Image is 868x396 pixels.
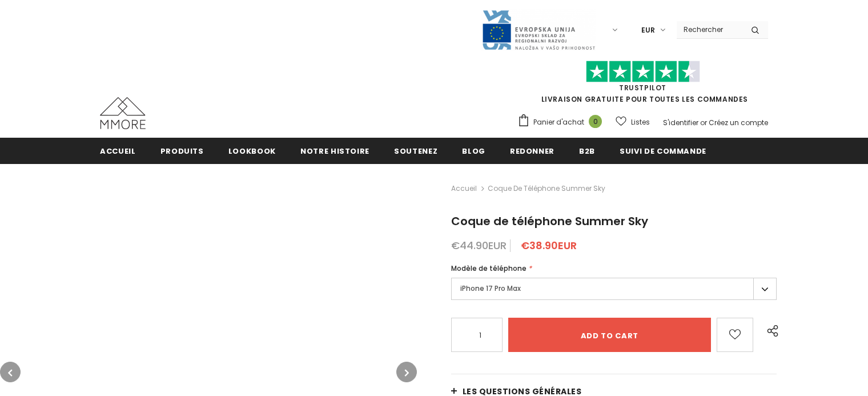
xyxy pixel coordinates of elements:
[620,146,706,157] span: Suivi de commande
[300,146,369,157] span: Notre histoire
[462,146,485,157] span: Blog
[394,146,437,157] span: soutenez
[451,278,777,300] label: iPhone 17 Pro Max
[300,138,369,163] a: Notre histoire
[451,182,477,195] a: Accueil
[228,146,276,157] span: Lookbook
[462,138,485,163] a: Blog
[620,138,706,163] a: Suivi de commande
[709,118,768,127] a: Créez un compte
[451,213,648,229] span: Coque de téléphone Summer Sky
[631,117,650,128] span: Listes
[579,138,595,163] a: B2B
[619,83,666,93] a: TrustPilot
[517,66,768,104] span: LIVRAISON GRATUITE POUR TOUTES LES COMMANDES
[677,21,742,38] input: Search Site
[579,146,595,157] span: B2B
[481,25,596,34] a: Javni Razpis
[510,146,554,157] span: Redonner
[160,146,204,157] span: Produits
[451,263,527,273] span: Modèle de téléphone
[521,238,577,253] span: €38.90EUR
[517,114,608,131] a: Panier d'achat 0
[488,182,605,195] span: Coque de téléphone Summer Sky
[228,138,276,163] a: Lookbook
[641,25,655,36] span: EUR
[700,118,707,127] span: or
[100,138,136,163] a: Accueil
[533,117,584,128] span: Panier d'achat
[616,112,650,132] a: Listes
[100,146,136,157] span: Accueil
[510,138,554,163] a: Redonner
[663,118,698,127] a: S'identifier
[508,318,712,352] input: Add to cart
[586,61,700,83] img: Faites confiance aux étoiles pilotes
[160,138,204,163] a: Produits
[100,97,146,129] img: Cas MMORE
[394,138,437,163] a: soutenez
[589,115,602,128] span: 0
[451,238,507,253] span: €44.90EUR
[481,9,596,51] img: Javni Razpis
